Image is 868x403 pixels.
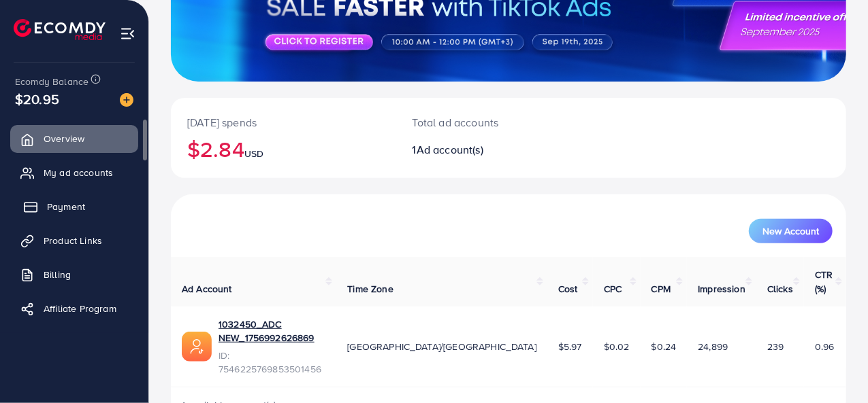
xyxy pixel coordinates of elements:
span: Payment [47,200,85,213]
a: Affiliate Program [10,295,138,322]
span: 239 [767,340,784,353]
span: Time Zone [347,282,393,296]
p: [DATE] spends [187,114,380,130]
span: ID: 7546225769853501456 [219,349,325,376]
iframe: Chat [810,342,858,393]
span: $0.02 [604,340,630,353]
span: 0.96 [815,340,835,353]
p: Total ad accounts [413,114,549,130]
a: My ad accounts [10,159,138,186]
span: CTR (%) [815,268,833,295]
img: image [120,93,133,107]
span: My ad accounts [44,166,113,179]
span: USD [244,147,263,160]
span: Impression [698,282,745,296]
span: 24,899 [698,340,728,353]
span: Clicks [767,282,793,296]
span: New Account [762,226,819,236]
span: $20.95 [15,89,59,109]
span: Billing [44,268,71,281]
h2: $2.84 [187,136,380,162]
img: ic-ads-acc.e4c84228.svg [182,332,212,362]
h2: 1 [413,143,549,156]
span: CPM [652,282,671,296]
a: Billing [10,261,138,288]
span: Ad Account [182,282,232,296]
span: Affiliate Program [44,302,116,315]
span: $0.24 [652,340,677,353]
span: $5.97 [558,340,582,353]
span: CPC [604,282,622,296]
span: Overview [44,132,84,145]
a: Payment [10,193,138,220]
a: 1032450_ADC NEW_1756992626869 [219,317,325,345]
img: logo [14,19,106,40]
span: Cost [558,282,578,296]
img: menu [120,26,135,41]
span: Ecomdy Balance [15,75,89,88]
a: Overview [10,125,138,152]
span: [GEOGRAPHIC_DATA]/[GEOGRAPHIC_DATA] [347,340,536,353]
button: New Account [749,219,833,243]
span: Ad account(s) [417,142,483,157]
span: Product Links [44,234,102,247]
a: Product Links [10,227,138,254]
